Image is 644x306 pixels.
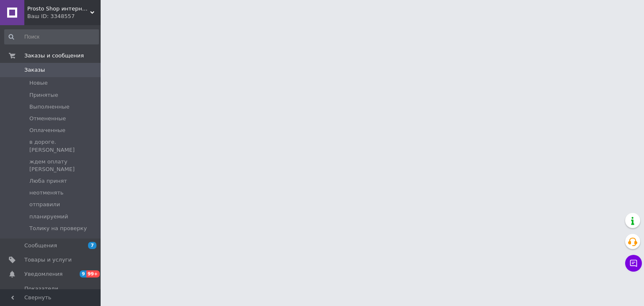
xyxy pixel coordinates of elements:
span: Отмененные [29,115,66,122]
span: неотменять [29,189,63,197]
span: Люба принят [29,177,67,185]
span: 7 [88,242,96,249]
span: Prosto Shop интернет магазин простых покупок, сделаем покупки проще [27,5,90,13]
span: в дороге. [PERSON_NAME] [29,138,98,153]
span: 99+ [86,270,100,277]
input: Поиск [4,29,99,44]
span: Заказы [24,66,45,74]
button: Чат с покупателем [625,255,642,272]
span: отправили [29,201,60,208]
span: Сообщения [24,242,57,249]
span: Толику на проверку [29,225,87,232]
span: ждем оплату [PERSON_NAME] [29,158,98,173]
span: Товары и услуги [24,256,72,264]
div: Ваш ID: 3348557 [27,13,101,20]
span: Выполненные [29,103,70,111]
span: Показатели работы компании [24,285,78,300]
span: Новые [29,79,48,87]
span: Заказы и сообщения [24,52,84,60]
span: Принятые [29,91,58,99]
span: Уведомления [24,270,62,278]
span: Оплаченные [29,127,65,134]
span: 9 [80,270,86,277]
span: планируемий [29,213,68,220]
